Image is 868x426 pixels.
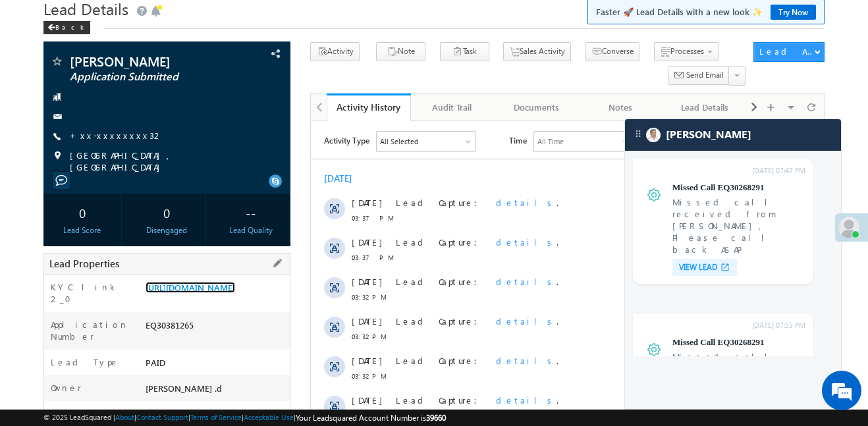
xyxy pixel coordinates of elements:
span: [DATE] [41,392,70,404]
button: Task [440,42,489,61]
a: Lead Details [663,93,747,121]
span: [PERSON_NAME] [70,55,222,68]
a: +xx-xxxxxxxx32 [70,130,163,141]
a: Notes [579,93,663,121]
img: Carter [646,128,661,142]
span: [DATE] 07:47 PM [695,165,805,176]
div: . [85,76,460,88]
span: details [185,273,246,284]
button: Processes [654,42,719,61]
div: Lead Quality [215,225,286,236]
div: All Selected [66,11,165,30]
div: . [85,273,460,285]
a: About [115,413,134,421]
label: Lead Type [51,356,119,368]
span: [DATE] [41,194,70,206]
button: Send Email [668,67,730,86]
div: Activity History [337,101,401,113]
button: Sales Activity [503,42,571,61]
div: carter-dragCarter[PERSON_NAME][DATE] 07:55 PM1Missed Call EQ30268291Missed call received from [PE... [624,119,842,410]
span: [DATE] [41,115,70,127]
span: details [185,352,246,363]
span: Application Submitted [70,70,222,84]
span: details [185,392,246,403]
div: 0 [47,200,118,225]
div: . [85,155,460,167]
span: Missed call received from Sumit Thakur, Please call back ASAP [672,351,805,410]
a: Back [43,20,97,32]
span: [DATE] [41,352,70,364]
div: 0 [131,200,202,225]
div: Audit Trail [421,99,483,115]
span: Missed call received from Sumit Thakur, Please call back ASAP [672,196,805,255]
span: Send Email [686,69,724,81]
div: . [85,313,460,325]
span: 03:31 PM [41,288,80,300]
textarea: Type your message and hit 'Enter' [17,122,240,320]
span: Lead Capture: [85,273,175,284]
span: Time [198,10,216,30]
div: Disengaged [131,225,202,236]
div: Back [43,21,90,34]
img: 1 [646,187,662,203]
img: open [720,262,730,273]
span: details [185,313,246,324]
span: [DATE] [41,273,70,285]
span: Missed Call EQ30268291 [672,336,805,348]
a: Try Now [771,5,816,20]
span: Activity Type [13,10,59,30]
a: [URL][DOMAIN_NAME] [146,282,235,293]
div: Lead Details [674,99,736,115]
span: 03:32 PM [41,249,80,261]
span: Lead Capture: [85,234,175,245]
div: VIEW LEAD [672,259,737,276]
a: Contact Support [136,413,188,421]
div: All Time [227,14,253,26]
span: Lead Capture: [85,352,175,363]
div: . [85,234,460,246]
span: Lead Capture: [85,76,175,87]
span: [DATE] 07:55 PM [695,319,805,331]
a: Acceptable Use [244,413,294,421]
span: [DATE] [41,76,70,88]
div: Documents [505,99,567,115]
span: Lead Properties [49,257,119,270]
div: -- [215,200,286,225]
span: Lead Capture: [85,392,175,403]
a: Terms of Service [190,413,242,421]
span: 03:37 PM [41,130,80,142]
div: EQ30381265 [142,319,290,337]
a: Activity History [327,93,411,121]
img: carter-drag [633,128,643,139]
button: Activity [310,42,360,61]
div: . [85,392,460,404]
div: . [85,115,460,127]
span: Lead Capture: [85,155,175,166]
div: . [85,352,460,364]
span: details [185,194,246,205]
span: details [185,115,246,126]
span: Missed Call EQ30268291 [672,182,805,194]
span: 03:37 PM [41,91,80,103]
span: Processes [670,46,704,56]
span: Lead Capture: [85,115,175,126]
span: 03:32 PM [41,170,80,182]
button: Lead Actions [753,42,825,62]
img: 1 [646,342,662,358]
div: Lead Actions [759,45,815,57]
button: Converse [585,42,639,61]
span: details [185,234,246,245]
div: Minimize live chat window [216,7,248,38]
a: Documents [495,93,579,121]
span: © 2025 LeadSquared | | | | | [43,412,446,424]
a: Audit Trail [411,93,495,121]
span: Lead Capture: [85,313,175,324]
span: 03:31 PM [41,367,80,379]
span: 03:31 PM [41,328,80,340]
span: [GEOGRAPHIC_DATA], [GEOGRAPHIC_DATA] [70,149,269,173]
span: Carter [666,128,751,141]
div: Notes [589,99,651,115]
span: 03:31 PM [41,407,80,419]
div: PAID [142,356,290,375]
span: Your Leadsquared Account Number is [296,413,446,423]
